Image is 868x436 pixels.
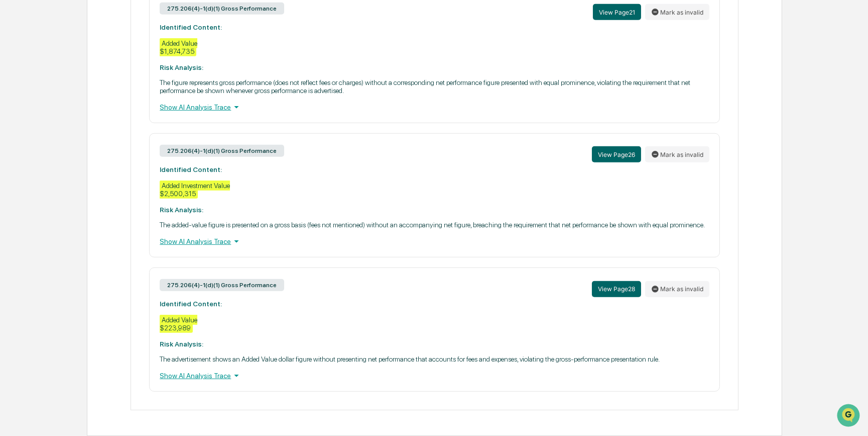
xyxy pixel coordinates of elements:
[160,145,284,157] div: 275.206(4)-1(d)(1) Gross Performance
[20,146,63,156] span: Data Lookup
[160,181,230,199] div: Added Investment Value $2,500,315
[160,279,284,291] div: 275.206(4)-1(d)(1) Gross Performance
[6,123,69,141] a: 🖐️Preclearance
[593,4,641,20] button: View Page21
[160,38,197,56] div: Added Value $1,874,735
[645,281,709,297] button: Mark as invalid
[160,63,203,71] strong: Risk Analysis:
[34,77,165,87] div: Start new chat
[160,340,203,348] strong: Risk Analysis:
[160,165,222,173] strong: Identified Content:
[10,147,18,155] div: 🔎
[645,4,709,20] button: Mark as invalid
[592,281,641,297] button: View Page28
[160,300,222,308] strong: Identified Content:
[100,170,121,178] span: Pylon
[645,146,709,162] button: Mark as invalid
[160,355,709,363] p: The advertisement shows an Added Value dollar figure without presenting net performance that acco...
[83,127,125,137] span: Attestations
[160,315,197,333] div: Added Value $223,989
[160,370,709,381] div: Show AI Analysis Trace
[160,23,222,31] strong: Identified Content:
[160,78,709,95] p: The figure represents gross performance (does not reflect fees or charges) without a correspondin...
[160,236,709,247] div: Show AI Analysis Trace
[592,146,641,162] button: View Page26
[160,102,709,113] div: Show AI Analysis Trace
[10,21,183,37] p: How can we help?
[34,87,127,95] div: We're available if you need us!
[10,128,18,136] div: 🖐️
[160,206,203,214] strong: Risk Analysis:
[10,77,28,95] img: 1746055101610-c473b297-6a78-478c-a979-82029cc54cd1
[6,142,67,160] a: 🔎Data Lookup
[836,403,863,430] iframe: Open customer support
[69,123,129,141] a: 🗄️Attestations
[171,80,183,92] button: Start new chat
[160,221,709,229] p: The added-value figure is presented on a gross basis (fees not mentioned) without an accompanying...
[73,128,81,136] div: 🗄️
[20,127,65,137] span: Preclearance
[160,3,284,15] div: 275.206(4)-1(d)(1) Gross Performance
[71,170,121,178] a: Powered byPylon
